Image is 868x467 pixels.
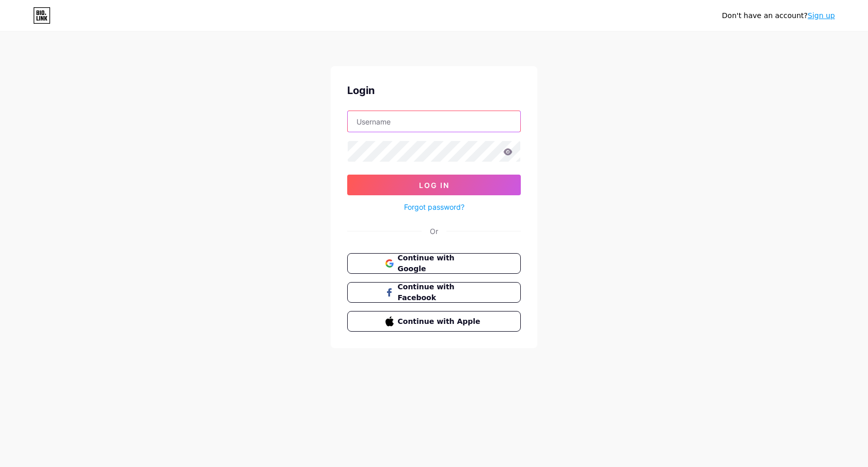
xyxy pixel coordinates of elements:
button: Log In [347,175,521,195]
span: Continue with Apple [398,316,483,327]
div: Don't have an account? [722,10,835,21]
a: Sign up [808,11,835,20]
a: Forgot password? [404,201,464,212]
span: Continue with Facebook [398,282,483,303]
button: Continue with Apple [347,311,521,332]
input: Username [348,111,520,132]
span: Continue with Google [398,253,483,274]
div: Login [347,83,521,98]
button: Continue with Facebook [347,282,521,303]
div: Or [430,226,438,237]
button: Continue with Google [347,253,521,274]
span: Log In [419,181,450,190]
